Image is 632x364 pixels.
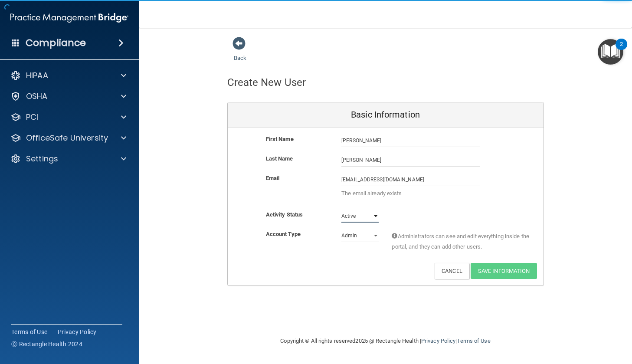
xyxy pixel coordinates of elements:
a: Privacy Policy [421,338,455,344]
h4: Create New User [227,77,306,88]
button: Cancel [434,263,469,279]
p: OfficeSafe University [26,133,108,143]
p: PCI [26,112,38,122]
a: Privacy Policy [58,328,97,336]
a: OSHA [10,91,126,102]
span: Ⓒ Rectangle Health 2024 [11,340,82,348]
p: Settings [26,154,58,164]
b: Last Name [266,155,293,162]
a: HIPAA [10,70,126,81]
span: Administrators can see and edit everything inside the portal, and they can add other users. [392,231,530,252]
a: OfficeSafe University [10,133,126,143]
div: Copyright © All rights reserved 2025 @ Rectangle Health | | [227,327,544,355]
p: HIPAA [26,70,48,81]
button: Save Information [471,263,537,279]
img: PMB logo [10,9,128,26]
b: Account Type [266,231,301,237]
p: OSHA [26,91,48,102]
h4: Compliance [26,37,86,49]
a: Terms of Use [11,328,47,336]
a: Back [234,44,246,61]
b: Email [266,175,280,181]
a: PCI [10,112,126,122]
div: 2 [620,44,623,56]
a: Terms of Use [457,338,490,344]
button: Open Resource Center, 2 new notifications [598,39,623,65]
b: First Name [266,136,294,142]
b: Activity Status [266,211,303,218]
p: The email already exists [341,188,480,199]
div: Basic Information [228,102,544,128]
a: Settings [10,154,126,164]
